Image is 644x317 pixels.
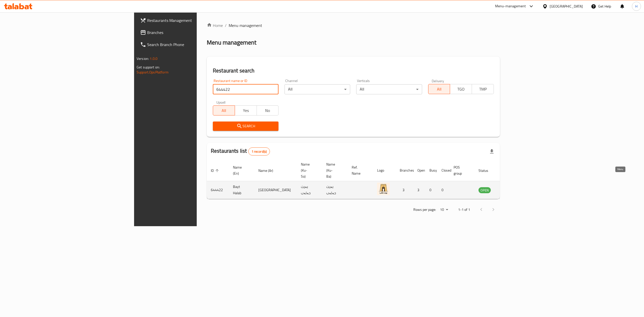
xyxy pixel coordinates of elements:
button: Search [213,122,278,131]
button: Yes [235,105,257,115]
span: 1.0.0 [150,55,157,62]
div: [GEOGRAPHIC_DATA] [550,4,583,9]
div: Export file [486,145,498,157]
label: Upsell [216,100,226,104]
td: 3 [413,181,425,199]
span: All [430,86,448,93]
span: Ref. Name [352,164,367,176]
th: Open [413,160,425,181]
td: 0 [437,181,450,199]
a: Branches [136,26,242,38]
span: Status [478,168,495,174]
td: بەیت حەلەب [322,181,348,199]
span: TMP [474,86,492,93]
span: Name (Ku-Ba) [326,161,342,179]
td: [GEOGRAPHIC_DATA] [254,181,297,199]
span: Search Branch Phone [147,42,238,48]
label: Delivery [432,79,444,83]
h2: Restaurant search [213,67,494,74]
div: OPEN [478,187,491,193]
span: OPEN [478,187,491,193]
span: ID [211,168,220,174]
a: Support.OpsPlatform [137,69,169,75]
td: 0 [425,181,437,199]
span: Menu management [229,22,262,28]
button: TMP [472,84,494,94]
nav: breadcrumb [207,22,500,28]
span: Branches [147,29,238,35]
div: All [356,84,422,94]
button: All [213,105,235,115]
th: Closed [437,160,450,181]
span: No [259,107,277,114]
a: Restaurants Management [136,14,242,26]
span: Name (Ku-So) [301,161,316,179]
span: TGO [452,86,470,93]
h2: Restaurants list [211,147,270,155]
span: H [635,4,637,9]
span: Get support on: [137,64,160,70]
th: Busy [425,160,437,181]
button: TGO [450,84,472,94]
span: Name (Ar) [258,168,280,174]
span: Search [217,123,274,129]
a: Search Branch Phone [136,38,242,51]
td: بەیت حەلەب [297,181,322,199]
div: Menu-management [495,3,526,9]
td: 3 [396,181,413,199]
span: POS group [454,164,468,176]
span: Restaurants Management [147,17,238,23]
div: All [285,84,350,94]
button: All [428,84,450,94]
input: Search for restaurant name or ID.. [213,84,278,94]
div: Total records count [248,147,270,155]
p: Rows per page: [413,207,436,213]
span: 1 record(s) [249,149,270,154]
span: All [215,107,233,114]
div: Rows per page: [438,206,450,214]
th: Logo [373,160,396,181]
span: Name (En) [233,164,248,176]
button: No [257,105,279,115]
span: Yes [237,107,255,114]
img: Bayt Halab [377,183,390,195]
table: enhanced table [207,160,518,199]
th: Branches [396,160,413,181]
p: 1-1 of 1 [458,207,470,213]
span: Version: [137,55,149,62]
